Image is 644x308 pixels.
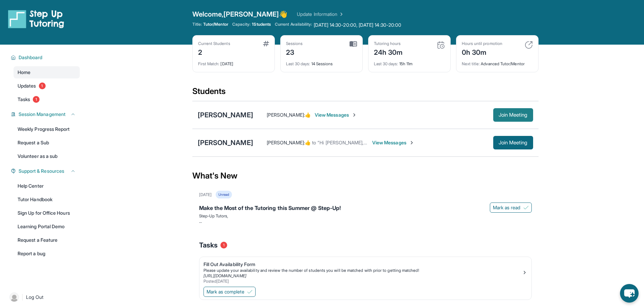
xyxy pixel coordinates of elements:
a: Volunteer as a sub [14,150,80,162]
div: Fill Out Availability Form [204,261,522,268]
a: Updates1 [14,80,80,92]
span: View Messages [315,112,357,118]
span: Join Meeting [499,113,528,117]
img: logo [8,9,64,28]
span: Tutor/Mentor [203,22,228,27]
span: | [22,293,23,301]
img: card [525,41,533,49]
div: Unread [216,191,232,198]
a: [URL][DOMAIN_NAME] [204,273,246,278]
div: [DATE] [198,57,269,67]
a: Learning Portal Demo [14,220,80,233]
a: Fill Out Availability FormPlease update your availability and review the number of students you w... [199,257,531,285]
a: Sign Up for Office Hours [14,207,80,219]
img: Chevron-Right [409,140,414,145]
a: |Log Out [7,290,80,305]
img: card [437,41,445,49]
img: Mark as read [523,205,529,210]
a: Report a bug [14,247,80,260]
div: [PERSON_NAME] [198,110,253,120]
span: View Messages [372,139,414,146]
span: [PERSON_NAME] : [267,112,305,118]
span: Current Availability: [275,22,312,28]
div: Posted [DATE] [204,279,522,284]
div: 24h 30m [374,46,403,57]
div: Current Students [198,41,230,46]
a: Request a Feature [14,234,80,246]
a: Help Center [14,180,80,192]
span: 👍 [305,112,311,118]
p: Step-Up Tutors, [199,213,532,219]
div: 15h 11m [374,57,445,67]
span: [DATE] 14:30-20:00, [DATE] 14:30-20:00 [314,22,402,28]
span: Next title : [462,61,480,66]
a: Tasks1 [14,93,80,105]
img: Chevron-Right [352,112,357,118]
span: 1 [33,96,40,103]
span: First Match : [198,61,220,66]
span: Last 30 days : [286,61,310,66]
div: Students [192,86,539,101]
button: Mark as complete [204,287,256,297]
span: Support & Resources [19,168,64,174]
div: Please update your availability and review the number of students you will be matched with prior ... [204,268,522,273]
span: Log Out [26,294,44,301]
div: What's New [192,161,539,191]
button: chat-button [620,284,639,303]
span: Join Meeting [499,141,528,145]
span: Mark as complete [207,288,244,295]
div: Make the Most of the Tutoring this Summer @ Step-Up! [199,204,532,213]
button: Join Meeting [493,108,533,122]
span: Last 30 days : [374,61,398,66]
div: [DATE] [199,192,212,197]
a: Update Information [297,11,344,18]
img: card [263,41,269,46]
span: Capacity: [232,22,251,27]
button: Session Management [16,111,76,118]
div: 2 [198,46,230,57]
div: Hours until promotion [462,41,502,46]
button: Mark as read [490,203,532,213]
button: Dashboard [16,54,76,61]
img: Mark as complete [247,289,253,294]
span: 1 [220,242,227,248]
span: Session Management [19,111,66,118]
span: Updates [18,82,36,89]
img: user-img [9,292,19,302]
img: Chevron Right [337,11,344,18]
span: 1 Students [252,22,271,27]
span: Dashboard [19,54,43,61]
span: Welcome, [PERSON_NAME] 👋 [192,9,288,19]
span: Home [18,69,30,76]
div: 23 [286,46,303,57]
a: Home [14,66,80,78]
span: Tasks [18,96,30,103]
div: Tutoring hours [374,41,403,46]
a: Tutor Handbook [14,193,80,206]
div: 0h 30m [462,46,502,57]
button: Join Meeting [493,136,533,149]
div: 14 Sessions [286,57,357,67]
img: card [350,41,357,47]
a: Request a Sub [14,137,80,149]
button: Support & Resources [16,168,76,174]
span: Mark as read [493,204,521,211]
div: Advanced Tutor/Mentor [462,57,533,67]
span: Title: [192,22,202,27]
div: [PERSON_NAME] [198,138,253,147]
span: [PERSON_NAME] : [267,140,305,145]
a: Weekly Progress Report [14,123,80,135]
div: Sessions [286,41,303,46]
span: 1 [39,82,46,89]
span: Tasks [199,240,218,250]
